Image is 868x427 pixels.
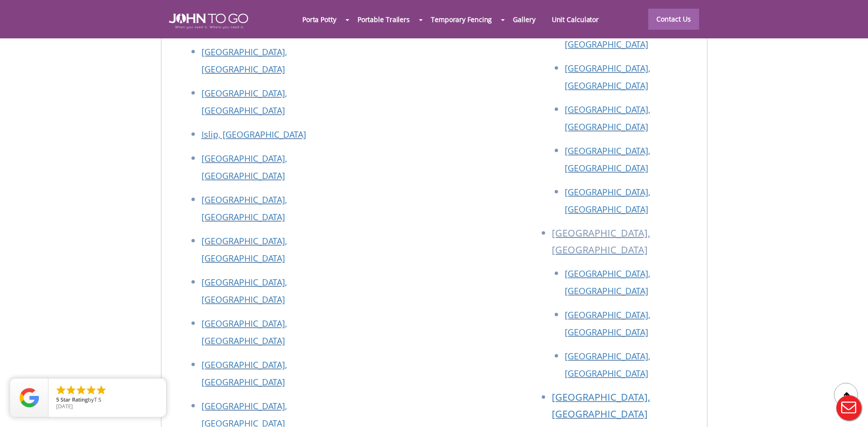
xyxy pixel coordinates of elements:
[202,359,287,388] a: [GEOGRAPHIC_DATA], [GEOGRAPHIC_DATA]
[202,129,306,140] a: Islip, [GEOGRAPHIC_DATA]
[85,384,97,396] li: 
[56,403,73,410] span: [DATE]
[544,9,607,30] a: Unit Calculator
[423,9,500,30] a: Temporary Fencing
[169,13,248,29] img: JOHN to go
[565,350,650,379] a: [GEOGRAPHIC_DATA], [GEOGRAPHIC_DATA]
[294,9,345,30] a: Porta Potty
[94,396,101,403] span: T S
[349,9,418,30] a: Portable Trailers
[20,388,39,407] img: Review Rating
[552,225,697,265] li: [GEOGRAPHIC_DATA], [GEOGRAPHIC_DATA]
[565,145,650,174] a: [GEOGRAPHIC_DATA], [GEOGRAPHIC_DATA]
[202,318,287,346] a: [GEOGRAPHIC_DATA], [GEOGRAPHIC_DATA]
[55,384,67,396] li: 
[565,186,650,215] a: [GEOGRAPHIC_DATA], [GEOGRAPHIC_DATA]
[565,62,650,91] a: [GEOGRAPHIC_DATA], [GEOGRAPHIC_DATA]
[202,87,287,116] a: [GEOGRAPHIC_DATA], [GEOGRAPHIC_DATA]
[565,104,650,132] a: [GEOGRAPHIC_DATA], [GEOGRAPHIC_DATA]
[202,276,287,305] a: [GEOGRAPHIC_DATA], [GEOGRAPHIC_DATA]
[202,46,287,75] a: [GEOGRAPHIC_DATA], [GEOGRAPHIC_DATA]
[830,389,868,427] button: Live Chat
[75,384,87,396] li: 
[60,396,88,403] span: Star Rating
[565,268,650,297] a: [GEOGRAPHIC_DATA], [GEOGRAPHIC_DATA]
[95,384,107,396] li: 
[65,384,77,396] li: 
[552,391,650,420] a: [GEOGRAPHIC_DATA], [GEOGRAPHIC_DATA]
[565,309,650,338] a: [GEOGRAPHIC_DATA], [GEOGRAPHIC_DATA]
[56,396,59,403] span: 5
[202,235,287,264] a: [GEOGRAPHIC_DATA], [GEOGRAPHIC_DATA]
[505,9,543,30] a: Gallery
[202,153,287,181] a: [GEOGRAPHIC_DATA], [GEOGRAPHIC_DATA]
[202,194,287,223] a: [GEOGRAPHIC_DATA], [GEOGRAPHIC_DATA]
[648,9,699,30] a: Contact Us
[56,397,158,403] span: by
